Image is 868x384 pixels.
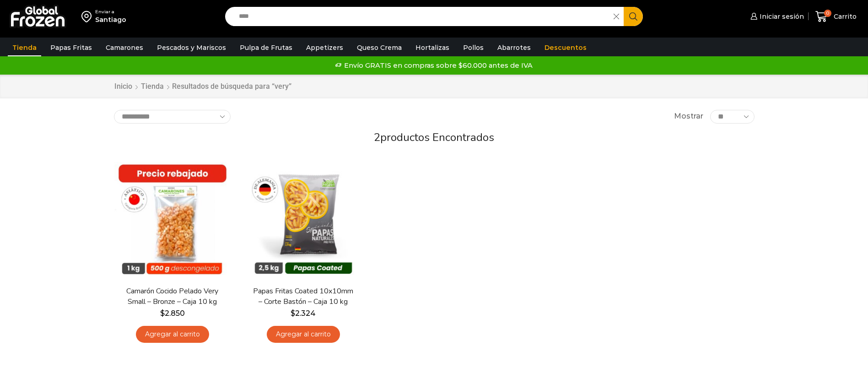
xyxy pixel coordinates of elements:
[302,39,348,56] a: Appetizers
[267,326,340,343] a: Agregar al carrito: “Papas Fritas Coated 10x10mm - Corte Bastón - Caja 10 kg”
[824,10,831,17] span: 0
[624,7,643,26] button: Search button
[374,130,380,145] span: 2
[831,12,857,21] span: Carrito
[813,6,859,27] a: 0 Carrito
[674,111,703,122] span: Mostrar
[291,309,295,318] span: $
[160,309,165,318] span: $
[95,9,126,15] div: Enviar a
[291,309,316,318] bdi: 2.324
[540,39,591,56] a: Descuentos
[352,39,406,56] a: Queso Crema
[748,7,804,26] a: Iniciar sesión
[136,326,209,343] a: Agregar al carrito: “Camarón Cocido Pelado Very Small - Bronze - Caja 10 kg”
[172,82,291,91] h1: Resultados de búsqueda para “very”
[250,286,356,307] a: Papas Fritas Coated 10x10mm – Corte Bastón – Caja 10 kg
[119,286,225,307] a: Camarón Cocido Pelado Very Small – Bronze – Caja 10 kg
[757,12,804,21] span: Iniciar sesión
[235,39,297,56] a: Pulpa de Frutas
[81,9,95,24] img: address-field-icon.svg
[95,15,126,24] div: Santiago
[8,39,41,56] a: Tienda
[114,110,231,124] select: Pedido de la tienda
[140,81,164,92] a: Tienda
[160,309,185,318] bdi: 2.850
[380,130,494,145] span: productos encontrados
[46,39,97,56] a: Papas Fritas
[152,39,231,56] a: Pescados y Mariscos
[411,39,454,56] a: Hortalizas
[114,81,133,92] a: Inicio
[101,39,148,56] a: Camarones
[458,39,488,56] a: Pollos
[493,39,535,56] a: Abarrotes
[114,81,291,92] nav: Breadcrumb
